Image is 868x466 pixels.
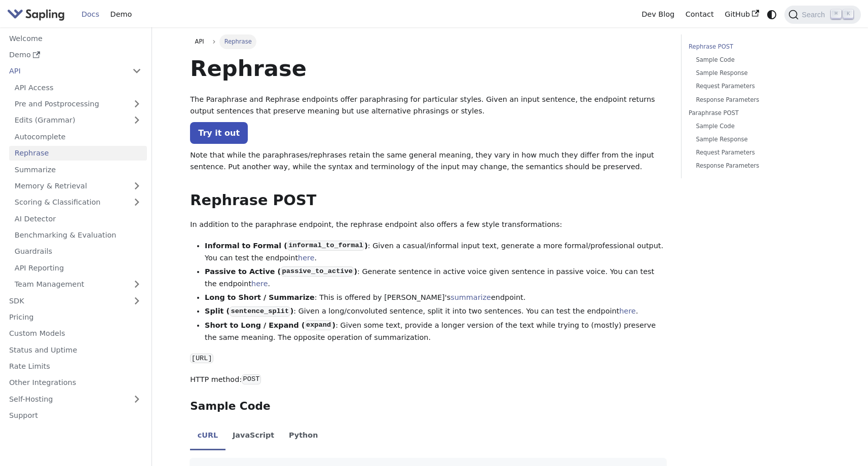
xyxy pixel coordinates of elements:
[225,422,282,451] li: JavaScript
[127,293,147,308] button: Expand sidebar category 'SDK'
[9,179,147,193] a: Memory & Retrieval
[4,48,147,62] a: Demo
[719,7,764,22] a: GitHub
[784,6,860,24] button: Search (Command+K)
[205,320,666,344] li: : Given some text, provide a longer version of the text while trying to (mostly) preserve the sam...
[680,7,720,22] a: Contact
[696,148,822,158] a: Request Parameters
[287,241,364,251] code: informal_to_formal
[4,408,147,423] a: Support
[765,7,779,22] button: Switch between dark and light mode (currently system mode)
[7,7,65,22] img: Sapling.ai
[696,95,822,105] a: Response Parameters
[4,293,127,308] a: SDK
[9,277,147,292] a: Team Management
[4,392,147,406] a: Self-Hosting
[219,34,256,49] span: Rephrase
[205,240,666,264] li: : Given a casual/informal input text, generate a more formal/professional output. You can test th...
[190,34,666,49] nav: Breadcrumbs
[190,422,225,451] li: cURL
[298,254,314,262] a: here
[689,108,826,118] a: Paraphrase POST
[696,135,822,144] a: Sample Response
[230,306,290,317] code: sentence_split
[127,64,147,79] button: Collapse sidebar category 'API'
[9,244,147,259] a: Guardrails
[450,293,491,301] a: summarize
[696,68,822,78] a: Sample Response
[190,149,666,174] p: Note that while the paraphrases/rephrases retain the same general meaning, they vary in how much ...
[619,307,635,315] a: here
[205,267,357,276] strong: Passive to Active ( )
[696,161,822,171] a: Response Parameters
[9,228,147,243] a: Benchmarking & Evaluation
[190,34,209,49] a: API
[4,310,147,325] a: Pricing
[190,374,666,386] p: HTTP method:
[282,422,325,451] li: Python
[9,80,147,95] a: API Access
[76,7,105,22] a: Docs
[190,94,666,118] p: The Paraphrase and Rephrase endpoints offer paraphrasing for particular styles. Given an input se...
[205,307,293,315] strong: Split ( )
[696,82,822,91] a: Request Parameters
[205,242,368,250] strong: Informal to Formal ( )
[843,10,853,19] kbd: K
[251,280,268,288] a: here
[205,321,335,329] strong: Short to Long / Expand ( )
[636,7,680,22] a: Dev Blog
[4,31,147,46] a: Welcome
[696,122,822,131] a: Sample Code
[7,7,68,22] a: Sapling.ai
[9,129,147,144] a: Autocomplete
[205,266,666,290] li: : Generate sentence in active voice given sentence in passive voice. You can test the endpoint .
[190,55,666,82] h1: Rephrase
[205,305,666,318] li: : Given a long/convoluted sentence, split it into two sentences. You can test the endpoint .
[831,10,841,19] kbd: ⌘
[205,292,666,304] li: : This is offered by [PERSON_NAME]'s endpoint.
[799,11,831,19] span: Search
[9,260,147,275] a: API Reporting
[9,162,147,177] a: Summarize
[305,320,332,330] code: expand
[9,146,147,161] a: Rephrase
[4,64,127,79] a: API
[4,359,147,374] a: Rate Limits
[4,342,147,357] a: Status and Uptime
[205,293,315,301] strong: Long to Short / Summarize
[105,7,137,22] a: Demo
[190,354,213,364] code: [URL]
[242,374,261,384] code: POST
[9,211,147,226] a: AI Detector
[689,42,826,52] a: Rephrase POST
[4,326,147,341] a: Custom Models
[4,375,147,390] a: Other Integrations
[190,400,666,413] h3: Sample Code
[195,38,204,45] span: API
[281,266,354,277] code: passive_to_active
[9,195,147,210] a: Scoring & Classification
[190,191,666,210] h2: Rephrase POST
[190,122,248,144] a: Try it out
[696,55,822,65] a: Sample Code
[9,97,147,111] a: Pre and Postprocessing
[190,219,666,231] p: In addition to the paraphrase endpoint, the rephrase endpoint also offers a few style transformat...
[9,113,147,128] a: Edits (Grammar)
